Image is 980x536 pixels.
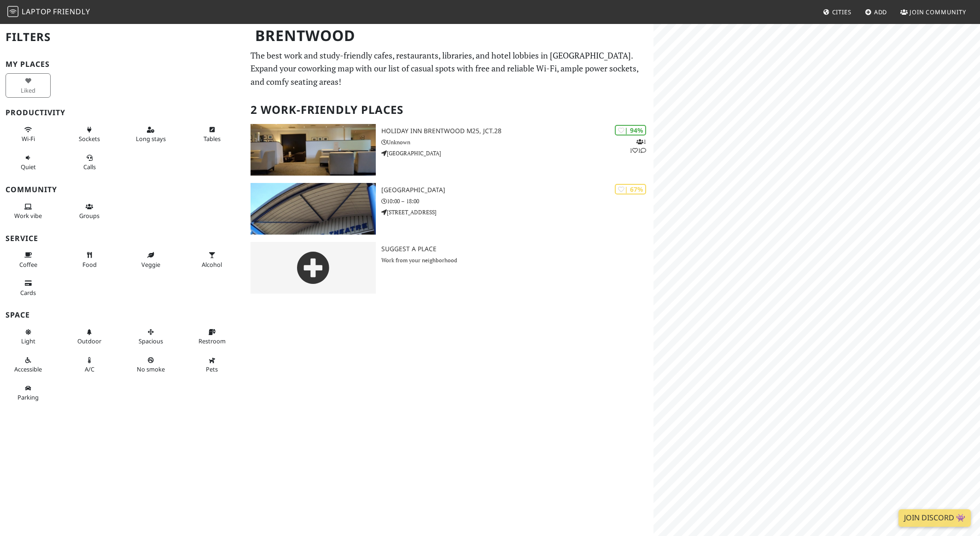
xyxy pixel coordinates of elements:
h3: Suggest a Place [381,245,653,253]
span: Work-friendly tables [204,135,221,143]
p: [GEOGRAPHIC_DATA] [381,149,653,158]
h2: Filters [6,23,239,51]
span: Power sockets [79,135,100,143]
button: A/C [67,353,112,377]
h3: Holiday Inn Brentwood M25, Jct.28 [381,127,653,135]
span: Accessible [14,365,42,373]
h2: 2 Work-Friendly Places [251,96,648,124]
button: Sockets [67,122,112,147]
span: Coffee [19,260,37,269]
img: gray-place-d2bdb4477600e061c01bd816cc0f2ef0cfcb1ca9e3ad78868dd16fb2af073a21.png [251,242,376,294]
img: LaptopFriendly [7,6,18,17]
p: Work from your neighborhood [381,256,653,265]
button: Light [6,324,51,349]
span: Air conditioned [85,365,94,373]
button: Long stays [128,122,173,147]
button: Work vibe [6,199,51,224]
span: Pet friendly [206,365,218,373]
button: Alcohol [189,247,234,272]
button: Tables [189,122,234,147]
button: Pets [189,353,234,377]
span: Restroom [198,337,226,345]
button: Wi-Fi [6,122,51,147]
span: Cities [832,8,852,16]
button: Parking [6,381,51,405]
span: Credit cards [20,289,36,297]
img: Brentwood Theatre Cafe [251,183,376,235]
a: Cities [819,4,855,20]
h3: My Places [6,60,239,69]
span: People working [14,212,42,220]
h3: Service [6,234,239,243]
span: Long stays [136,135,166,143]
span: Video/audio calls [83,163,96,171]
button: Coffee [6,247,51,272]
button: Outdoor [67,324,112,349]
a: Suggest a Place Work from your neighborhood [245,242,653,294]
button: Accessible [6,353,51,377]
div: | 67% [615,184,646,194]
p: The best work and study-friendly cafes, restaurants, libraries, and hotel lobbies in [GEOGRAPHIC_... [251,49,648,88]
span: Smoke free [137,365,165,373]
p: 10:00 – 18:00 [381,197,653,206]
span: Join Community [910,8,966,16]
div: | 94% [615,125,646,135]
span: Friendly [53,6,90,17]
button: Veggie [128,247,173,272]
span: Stable Wi-Fi [22,135,35,143]
span: Outdoor area [77,337,101,345]
button: Cards [6,276,51,300]
p: 1 1 1 [630,137,646,155]
button: Spacious [128,324,173,349]
h1: Brentwood [248,23,652,48]
a: Add [861,4,891,20]
a: Brentwood Theatre Cafe | 67% [GEOGRAPHIC_DATA] 10:00 – 18:00 [STREET_ADDRESS] [245,183,653,235]
button: Quiet [6,150,51,175]
img: Holiday Inn Brentwood M25, Jct.28 [251,124,376,176]
h3: Productivity [6,108,239,117]
a: LaptopFriendly LaptopFriendly [7,4,90,20]
button: Restroom [189,324,234,349]
a: Join Community [897,4,970,20]
button: Calls [67,150,112,175]
button: Food [67,247,112,272]
h3: [GEOGRAPHIC_DATA] [381,186,653,194]
span: Food [82,260,97,269]
button: Groups [67,199,112,224]
p: [STREET_ADDRESS] [381,208,653,217]
a: Join Discord 👾 [898,509,971,527]
span: Quiet [21,163,36,171]
h3: Space [6,311,239,319]
span: Natural light [21,337,35,345]
a: Holiday Inn Brentwood M25, Jct.28 | 94% 111 Holiday Inn Brentwood M25, Jct.28 Unknown [GEOGRAPHIC... [245,124,653,176]
span: Alcohol [202,260,222,269]
span: Laptop [22,6,52,17]
button: No smoke [128,353,173,377]
h3: Community [6,185,239,194]
span: Veggie [141,260,160,269]
span: Add [874,8,887,16]
p: Unknown [381,138,653,147]
span: Group tables [79,212,99,220]
span: Parking [17,393,39,401]
span: Spacious [139,337,163,345]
